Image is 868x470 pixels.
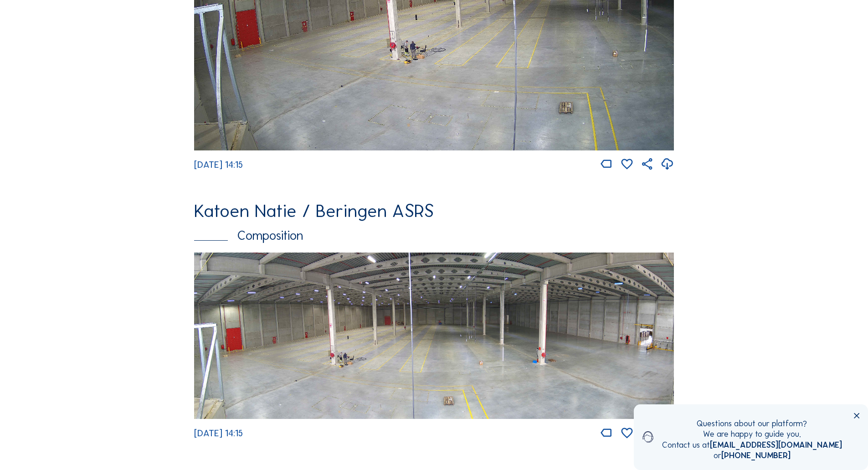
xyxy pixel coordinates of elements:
[662,440,842,451] div: Contact us at
[662,429,842,440] div: We are happy to guide you.
[194,229,674,242] div: Composition
[194,253,674,419] img: Image
[721,450,791,460] a: [PHONE_NUMBER]
[194,159,243,170] span: [DATE] 14:15
[662,450,842,461] div: or
[710,440,842,450] a: [EMAIL_ADDRESS][DOMAIN_NAME]
[194,202,674,220] div: Katoen Natie / Beringen ASRS
[662,418,842,429] div: Questions about our platform?
[642,418,653,456] img: operator
[194,428,243,439] span: [DATE] 14:15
